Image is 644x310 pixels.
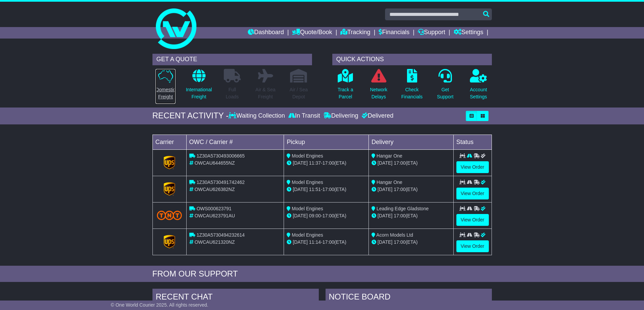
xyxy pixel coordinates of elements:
img: GetCarrierServiceLogo [164,235,175,248]
div: NOTICE BOARD [326,289,492,307]
div: RECENT ACTIVITY - [152,111,229,121]
p: Track a Parcel [338,86,353,100]
a: View Order [456,240,489,252]
img: GetCarrierServiceLogo [164,182,175,196]
div: Waiting Collection [229,112,286,120]
div: Delivering [322,112,360,120]
a: Settings [454,27,483,39]
div: (ETA) [372,160,451,167]
a: InternationalFreight [186,69,212,104]
a: NetworkDelays [369,69,387,104]
td: Carrier [152,135,186,149]
span: [DATE] [378,239,392,245]
img: GetCarrierServiceLogo [164,156,175,169]
span: © One World Courier 2025. All rights reserved. [111,302,209,308]
span: 17:00 [323,187,334,192]
a: View Order [456,214,489,226]
p: Full Loads [224,86,241,100]
span: 17:00 [394,213,406,218]
a: Financials [379,27,409,39]
span: OWS000623791 [196,206,232,211]
span: Acorn Models Ltd [376,232,413,238]
span: 17:00 [394,239,406,245]
span: [DATE] [378,160,392,166]
div: FROM OUR SUPPORT [152,269,492,279]
span: [DATE] [293,213,308,218]
p: Air / Sea Depot [290,86,308,100]
span: Hangar One [377,180,402,185]
span: 17:00 [323,239,334,245]
p: Get Support [437,86,453,100]
span: OWCAU626382NZ [194,187,235,192]
a: AccountSettings [470,69,487,104]
p: Account Settings [470,86,487,100]
span: 17:00 [323,213,334,218]
span: 11:14 [309,239,321,245]
td: Delivery [368,135,453,149]
a: CheckFinancials [401,69,423,104]
span: Hangar One [377,153,402,159]
span: 11:37 [309,160,321,166]
span: 17:00 [323,160,334,166]
span: [DATE] [378,213,392,218]
span: Leading Edge Gladstone [377,206,429,211]
span: 1Z30A5730491742462 [196,180,244,185]
a: View Order [456,188,489,199]
span: 1Z30A5730493006665 [196,153,244,159]
span: 17:00 [394,187,406,192]
span: OWCAU623791AU [194,213,235,218]
span: 11:51 [309,187,321,192]
span: OWCAU621320NZ [194,239,235,245]
a: Dashboard [248,27,284,39]
a: View Order [456,161,489,173]
a: Tracking [340,27,370,39]
span: [DATE] [293,187,308,192]
a: DomesticFreight [155,69,175,104]
div: In Transit [287,112,322,120]
div: Delivered [360,112,393,120]
a: Support [418,27,445,39]
img: TNT_Domestic.png [157,211,182,220]
div: (ETA) [372,239,451,246]
span: Model Engines [292,206,323,211]
span: [DATE] [293,160,308,166]
div: RECENT CHAT [152,289,319,307]
span: 1Z30A5730494232614 [196,232,244,238]
div: (ETA) [372,186,451,193]
div: QUICK ACTIONS [332,54,492,65]
span: [DATE] [293,239,308,245]
div: GET A QUOTE [152,54,312,65]
div: - (ETA) [287,239,366,246]
span: 09:00 [309,213,321,218]
span: Model Engines [292,153,323,159]
div: - (ETA) [287,186,366,193]
span: 17:00 [394,160,406,166]
span: [DATE] [378,187,392,192]
p: Check Financials [401,86,423,100]
span: Model Engines [292,232,323,238]
a: Quote/Book [292,27,332,39]
p: Domestic Freight [156,86,175,100]
a: GetSupport [436,69,454,104]
a: Track aParcel [337,69,354,104]
div: - (ETA) [287,160,366,167]
div: (ETA) [372,212,451,219]
p: International Freight [186,86,212,100]
div: - (ETA) [287,212,366,219]
p: Air & Sea Freight [256,86,276,100]
span: OWCAU644655NZ [194,160,235,166]
span: Model Engines [292,180,323,185]
td: Pickup [284,135,369,149]
td: Status [453,135,492,149]
p: Network Delays [370,86,387,100]
td: OWC / Carrier # [186,135,284,149]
